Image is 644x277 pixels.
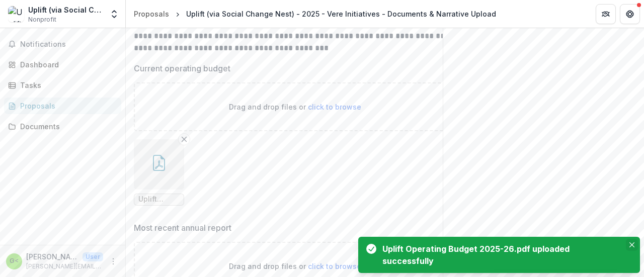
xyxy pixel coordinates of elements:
[20,80,113,90] div: Tasks
[107,255,119,267] button: More
[28,5,103,15] div: Uplift (via Social Change Nest)
[620,4,640,24] button: Get Help
[130,7,500,21] nav: breadcrumb
[20,40,117,49] span: Notifications
[308,103,361,111] span: click to browse
[134,62,230,74] p: Current operating budget
[107,4,121,24] button: Open entity switcher
[4,118,121,135] a: Documents
[130,7,173,21] a: Proposals
[354,233,644,277] div: Notifications-bottom-right
[596,4,616,24] button: Partners
[134,222,231,234] p: Most recent annual report
[308,262,361,270] span: click to browse
[4,98,121,114] a: Proposals
[4,77,121,94] a: Tasks
[186,9,496,19] div: Uplift (via Social Change Nest) - 2025 - Vere Initiatives - Documents & Narrative Upload
[382,243,620,267] div: Uplift Operating Budget 2025-26.pdf uploaded successfully
[229,261,361,271] p: Drag and drop files or
[626,239,638,251] button: Close
[8,6,24,22] img: Uplift (via Social Change Nest)
[20,101,113,111] div: Proposals
[178,133,190,145] button: Remove File
[26,262,103,271] p: [PERSON_NAME][EMAIL_ADDRESS][DOMAIN_NAME]
[4,56,121,73] a: Dashboard
[28,15,56,24] span: Nonprofit
[83,252,103,261] p: User
[20,121,113,132] div: Documents
[138,195,180,204] span: Uplift Operating Budget 2025-26.pdf
[4,36,121,52] button: Notifications
[20,59,113,70] div: Dashboard
[10,258,19,264] div: Graham Banton <graham@upliftuk.org>
[134,9,169,19] div: Proposals
[26,251,78,262] p: [PERSON_NAME] <[PERSON_NAME][EMAIL_ADDRESS][DOMAIN_NAME]>
[134,139,184,206] div: Remove FileUplift Operating Budget 2025-26.pdf
[229,102,361,112] p: Drag and drop files or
